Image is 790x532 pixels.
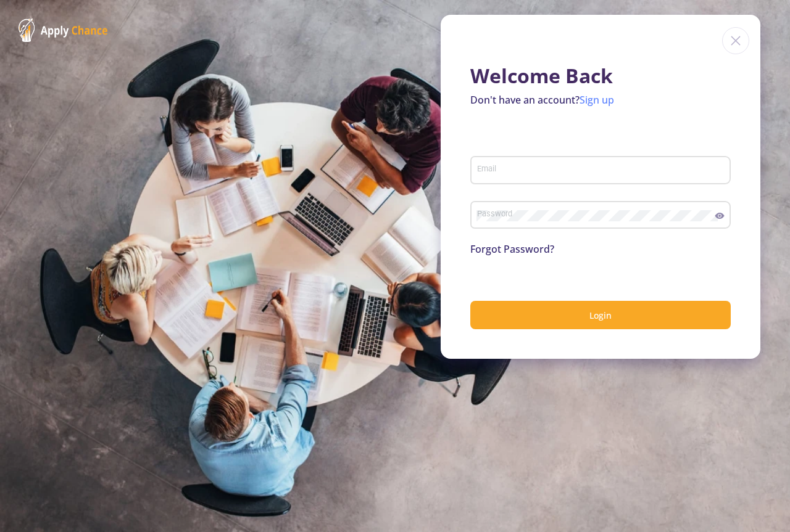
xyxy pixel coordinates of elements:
h1: Welcome Back [470,64,731,88]
img: ApplyChance Logo [19,18,108,42]
a: Forgot Password? [470,242,554,256]
p: Don't have an account? [470,92,731,107]
img: close icon [722,27,749,54]
button: Login [470,301,731,330]
a: Sign up [580,93,614,107]
span: Login [589,309,612,321]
